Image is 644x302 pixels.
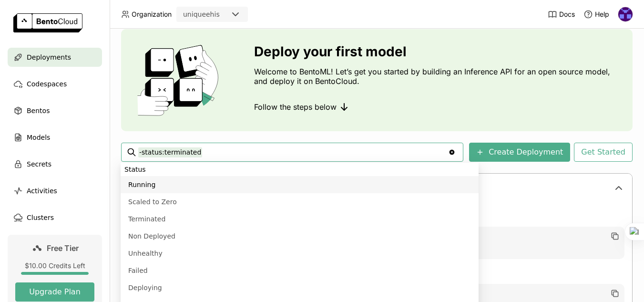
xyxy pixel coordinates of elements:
[559,10,575,19] span: Docs
[121,193,479,210] li: Scaled to Zero
[15,282,94,302] button: Upgrade Plan
[254,44,625,59] h3: Deploy your first model
[8,128,102,147] a: Models
[221,10,222,20] input: Selected uniqueehis.
[183,10,220,19] div: uniqueehis
[8,181,102,200] a: Activities
[618,7,633,21] img: Godson Ilevbare
[121,163,479,176] li: Status
[27,132,50,143] span: Models
[27,158,51,170] span: Secrets
[8,155,102,174] a: Secrets
[583,10,609,19] div: Help
[8,74,102,94] a: Codespaces
[13,13,82,32] img: logo
[47,243,79,253] span: Free Tier
[8,48,102,67] a: Deployments
[27,78,67,90] span: Codespaces
[27,212,54,223] span: Clusters
[27,185,57,197] span: Activities
[132,10,172,19] span: Organization
[121,262,479,279] li: Failed
[595,10,609,19] span: Help
[121,176,479,193] li: Running
[574,143,633,162] button: Get Started
[254,67,625,86] p: Welcome to BentoML! Let’s get you started by building an Inference API for an open source model, ...
[254,102,337,112] span: Follow the steps below
[548,10,575,19] a: Docs
[129,44,231,116] img: cover onboarding
[27,52,71,63] span: Deployments
[138,145,448,160] input: Search
[15,261,94,270] div: $10.00 Credits Left
[8,101,102,120] a: Bentos
[27,105,50,116] span: Bentos
[448,148,456,156] svg: Clear value
[469,143,570,162] button: Create Deployment
[8,208,102,227] a: Clusters
[121,279,479,296] li: Deploying
[121,210,479,228] li: Terminated
[121,228,479,245] li: Non Deployed
[121,245,479,262] li: Unhealthy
